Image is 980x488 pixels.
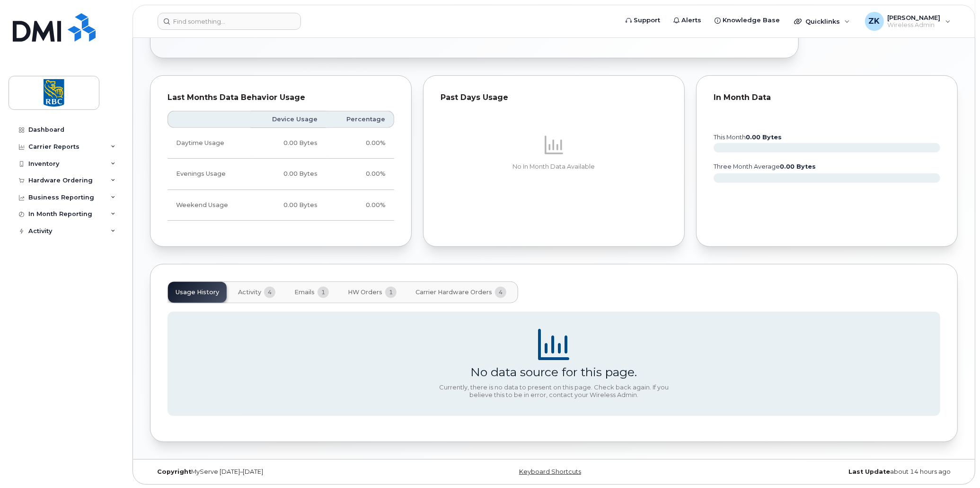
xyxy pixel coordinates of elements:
span: Quicklinks [805,18,840,25]
td: Daytime Usage [168,128,251,159]
div: In Month Data [714,93,940,102]
text: this month [713,134,782,141]
div: Quicklinks [787,12,856,31]
span: Carrier Hardware Orders [415,289,492,296]
a: Knowledge Base [708,11,786,30]
td: 0.00% [326,128,394,159]
span: Activity [238,289,261,296]
span: Knowledge Base [723,16,780,25]
td: 0.00 Bytes [251,159,326,190]
td: 0.00 Bytes [251,190,326,221]
span: Emails [294,289,315,296]
div: MyServe [DATE]–[DATE] [150,468,419,476]
span: 4 [264,287,275,298]
td: 0.00% [326,190,394,221]
div: Last Months Data Behavior Usage [168,93,394,102]
input: Find something... [158,13,301,30]
tr: Weekdays from 6:00pm to 8:00am [168,159,394,190]
div: Zlatko Knezevic [858,12,957,31]
span: Alerts [681,16,701,25]
th: Percentage [326,111,394,128]
text: three month average [713,163,816,170]
a: Keyboard Shortcuts [519,468,581,475]
span: Support [634,16,660,25]
span: ZK [869,16,880,27]
span: 4 [495,287,506,298]
a: Alerts [667,11,708,30]
td: 0.00 Bytes [251,128,326,159]
strong: Copyright [157,468,191,475]
td: Weekend Usage [168,190,251,221]
td: Evenings Usage [168,159,251,190]
td: 0.00% [326,159,394,190]
div: Currently, there is no data to present on this page. Check back again. If you believe this to be ... [436,384,672,398]
div: about 14 hours ago [689,468,958,476]
a: Support [619,11,667,30]
span: HW Orders [348,289,382,296]
strong: Last Update [848,468,890,475]
span: [PERSON_NAME] [888,14,941,21]
tspan: 0.00 Bytes [746,134,782,141]
span: 1 [318,287,329,298]
div: No data source for this page. [471,365,637,379]
tr: Friday from 6:00pm to Monday 8:00am [168,190,394,221]
th: Device Usage [251,111,326,128]
span: 1 [385,287,397,298]
div: Past Days Usage [441,93,667,102]
span: Wireless Admin [888,21,941,29]
tspan: 0.00 Bytes [780,163,816,170]
p: No In Month Data Available [441,163,667,171]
